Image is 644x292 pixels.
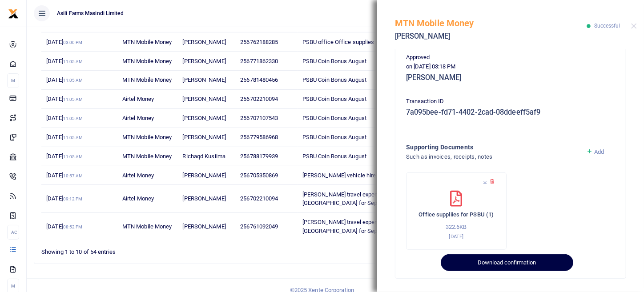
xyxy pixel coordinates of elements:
[302,172,394,179] span: [PERSON_NAME] vehicle hire [DATE]
[415,223,497,232] p: 322.6KB
[122,134,172,140] span: MTN Mobile Money
[415,211,497,218] h6: Office suppliies for PSBU (1)
[46,76,83,83] span: [DATE]
[41,243,283,256] div: Showing 1 to 10 of 54 entries
[240,115,278,121] span: 256707107543
[8,8,19,19] img: logo-small
[183,39,226,45] span: [PERSON_NAME]
[183,134,226,140] span: [PERSON_NAME]
[395,18,587,28] h5: MTN Mobile Money
[302,219,395,234] span: [PERSON_NAME] travel expense in [GEOGRAPHIC_DATA] for September
[631,23,637,29] button: Close
[46,58,83,64] span: [DATE]
[63,154,83,159] small: 11:05 AM
[183,76,226,83] span: [PERSON_NAME]
[302,134,366,140] span: PSBU Coin Bonus August
[183,172,226,179] span: [PERSON_NAME]
[395,32,587,41] h5: [PERSON_NAME]
[302,58,366,64] span: PSBU Coin Bonus August
[63,40,83,45] small: 03:00 PM
[302,191,395,207] span: [PERSON_NAME] travel expense in [GEOGRAPHIC_DATA] for September
[122,96,154,102] span: Airtel Money
[183,195,226,202] span: [PERSON_NAME]
[449,233,463,240] small: [DATE]
[406,62,615,72] p: on [DATE] 03:18 PM
[63,59,83,64] small: 11:05 AM
[63,116,83,121] small: 11:05 AM
[406,172,507,250] div: Office suppliies for PSBU (1)
[122,153,172,160] span: MTN Mobile Money
[586,148,604,155] a: Add
[122,58,172,64] span: MTN Mobile Money
[302,76,366,83] span: PSBU Coin Bonus August
[406,142,579,152] h4: Supporting Documents
[406,152,579,162] h4: Such as invoices, receipts, notes
[46,134,83,140] span: [DATE]
[240,96,278,102] span: 256702210094
[46,195,82,202] span: [DATE]
[183,58,226,64] span: [PERSON_NAME]
[63,97,83,102] small: 11:05 AM
[183,96,226,102] span: [PERSON_NAME]
[8,10,19,16] a: logo-small logo-large logo-large
[183,223,226,230] span: [PERSON_NAME]
[122,115,154,121] span: Airtel Money
[63,135,83,140] small: 11:05 AM
[240,153,278,160] span: 256788179939
[406,97,615,106] p: Transaction ID
[122,39,172,45] span: MTN Mobile Money
[406,53,615,62] p: Approved
[240,172,278,179] span: 256705350869
[46,39,82,45] span: [DATE]
[302,96,366,102] span: PSBU Coin Bonus August
[46,115,83,121] span: [DATE]
[183,115,226,121] span: [PERSON_NAME]
[63,78,83,83] small: 11:05 AM
[302,153,366,160] span: PSBU Coin Bonus August
[46,96,83,102] span: [DATE]
[240,76,278,83] span: 256781480456
[240,195,278,202] span: 256702210094
[122,223,172,230] span: MTN Mobile Money
[46,172,83,179] span: [DATE]
[122,172,154,179] span: Airtel Money
[240,58,278,64] span: 256771862330
[63,224,83,229] small: 08:52 PM
[240,134,278,140] span: 256779586968
[63,196,83,201] small: 09:12 PM
[46,153,83,160] span: [DATE]
[240,223,278,230] span: 256761092049
[406,73,615,82] h5: [PERSON_NAME]
[240,39,278,45] span: 256762188285
[7,73,19,88] li: M
[594,23,620,29] span: Successful
[122,76,172,83] span: MTN Mobile Money
[46,223,82,230] span: [DATE]
[53,9,127,17] span: Asili Farms Masindi Limited
[302,39,374,45] span: PSBU office Office supplies
[183,153,226,160] span: Richaqd Kusiima
[7,225,19,240] li: Ac
[122,195,154,202] span: Airtel Money
[441,254,573,271] button: Download confirmation
[594,148,604,155] span: Add
[406,108,615,117] h5: 7a095bee-fd71-4402-2cad-08ddeeff5af9
[302,115,366,121] span: PSBU Coin Bonus August
[63,173,83,178] small: 10:57 AM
